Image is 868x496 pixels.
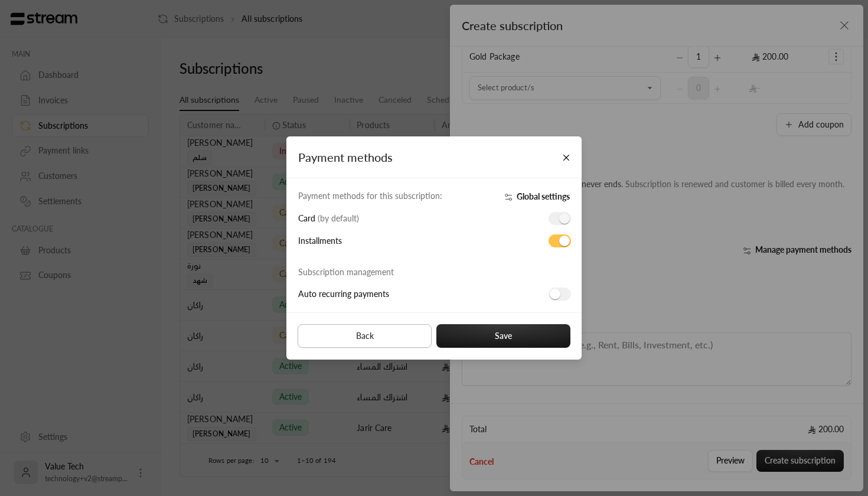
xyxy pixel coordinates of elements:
div: Subscription management [298,266,475,278]
button: Save [436,324,570,348]
span: Payment methods [298,150,393,164]
span: Global settings [517,191,570,201]
span: Installments [298,236,342,246]
button: Close [556,147,577,168]
button: Back [298,324,432,348]
span: ( by default ) [318,213,359,223]
span: Auto recurring payments [298,289,389,299]
span: Card [298,213,359,223]
div: Payment methods for this subscription: [298,190,475,202]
